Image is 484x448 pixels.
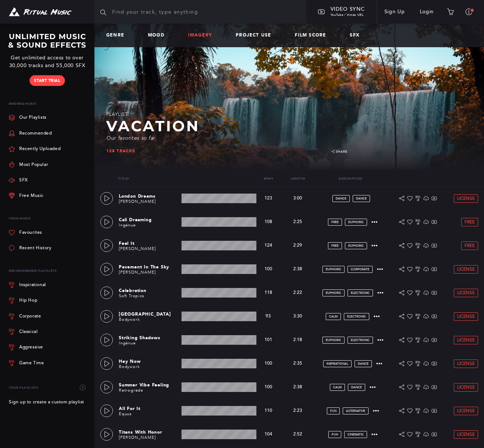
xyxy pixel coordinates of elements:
p: Summer Vibe Feeling [119,382,179,388]
p: 2:18 [283,337,312,343]
div: Aggressive [19,345,43,350]
span: dance [356,197,367,200]
p: 110 [259,408,277,413]
span: License [457,291,475,295]
span: cinematic [348,433,364,436]
a: Inspirational [9,277,89,293]
a: Equus [119,411,132,416]
span: electronic [347,315,366,318]
a: Share [332,150,347,153]
span: Free [464,243,475,248]
a: Recent History [9,240,51,256]
div: Game Time [19,361,44,365]
a: Recently Uploaded [9,141,60,157]
a: Free Music [9,188,44,204]
p: 118 [259,290,277,295]
span: euphoric [326,268,341,271]
span: ▾ [127,177,129,180]
span: inspirational [326,362,348,365]
div: Classical [19,330,38,334]
span: dance [358,362,369,365]
h2: Vacation [106,118,350,135]
p: 2:23 [283,407,312,414]
p: 2:35 [283,360,312,367]
p: Celebration [119,287,179,294]
p: Pavement In The Sky [119,264,179,270]
a: Project Use [236,33,277,38]
p: Browse Music [9,98,89,110]
a: FREE [328,219,342,226]
a: Imagery [188,33,218,38]
span: License [457,314,475,319]
a: Sign Up [377,1,412,22]
a: Film Score [295,33,332,38]
a: SFX [350,33,366,38]
a: Classical [9,324,89,340]
p: Cali Dreaming [119,216,179,223]
a: [PERSON_NAME] [119,435,156,440]
span: dance [336,197,346,200]
span: Playlist [106,112,128,117]
a: SFX [9,173,28,188]
span: fun [332,433,338,436]
img: Ritual Music [9,7,72,17]
p: Titans With Honor [119,429,179,435]
span: alternative [346,409,365,413]
span: ▾ [272,177,273,180]
span: FREE [331,244,339,247]
span: Our favorites so far [106,135,155,141]
a: Ingénue [119,341,136,345]
a: Start Trial [30,75,65,86]
span: License [457,338,475,343]
p: 123 [259,196,277,201]
p: 101 [259,337,277,343]
a: Ingénue [119,223,136,228]
span: FREE [331,220,339,224]
span: euphoric [326,291,341,295]
div: Your Playlists [9,380,89,395]
p: [GEOGRAPHIC_DATA] [119,311,179,317]
p: 3:30 [283,313,312,320]
a: Mood [148,33,170,38]
div: Inspirational [19,283,46,287]
span: License [457,432,475,437]
p: 2:22 [283,289,312,296]
span: dance [351,386,362,389]
span: Video Sync [331,6,365,12]
p: 104 [259,432,277,437]
a: Bodywork [119,317,139,322]
a: Login [412,1,442,22]
p: Description [312,177,388,180]
span: ▾ [304,177,305,180]
span: euphoric [348,244,364,247]
span: License [457,409,475,413]
a: Hip Hop [9,293,89,308]
a: Title [118,177,129,180]
a: Retrograde [119,388,143,393]
span: License [457,267,475,272]
a: Our Playlists [9,110,46,125]
span: electronic [351,338,370,342]
span: License [457,361,475,366]
span: corporate [351,268,369,271]
span: calm [329,315,338,318]
a: Favourites [9,225,42,240]
span: License [457,196,475,201]
p: London Dreams [119,193,179,199]
div: 128 tracks [106,149,329,153]
p: Feel It [119,240,179,247]
h3: UNLIMITED MUSIC & SOUND EFFECTS [6,32,89,49]
a: Bpm [264,177,273,180]
p: 2:38 [283,384,312,390]
span: calm [333,386,342,389]
span: euphoric [348,220,364,224]
p: 2:38 [283,266,312,272]
p: 2:29 [283,242,312,249]
span: Free [464,220,475,225]
a: FREE [328,242,342,249]
span: License [457,385,475,390]
a: Corporate [9,308,89,324]
a: [PERSON_NAME] [119,246,156,251]
a: Most Popular [9,157,48,172]
p: Your Music [9,212,89,225]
